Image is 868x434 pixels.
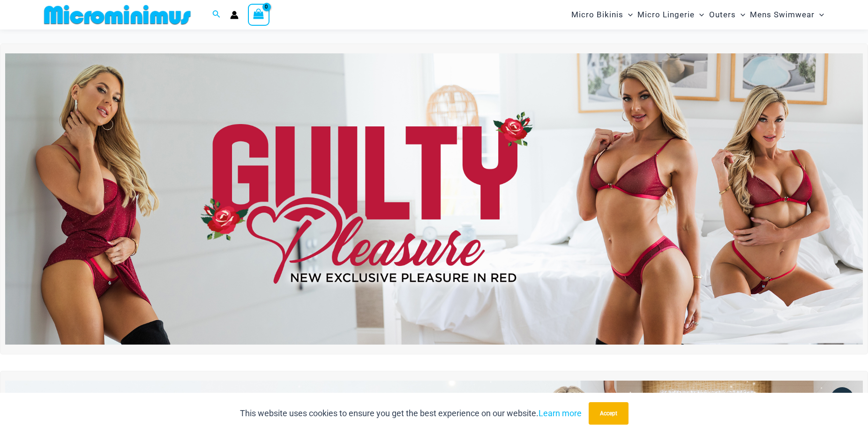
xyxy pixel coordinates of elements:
[635,3,706,27] a: Micro LingerieMenu ToggleMenu Toggle
[569,3,635,27] a: Micro BikinisMenu ToggleMenu Toggle
[736,3,745,27] span: Menu Toggle
[5,53,863,345] img: Guilty Pleasures Red Lingerie
[709,3,736,27] span: Outers
[539,408,582,418] a: Learn more
[589,402,629,425] button: Accept
[750,3,815,27] span: Mens Swimwear
[815,3,824,27] span: Menu Toggle
[623,3,633,27] span: Menu Toggle
[568,1,828,28] nav: Site Navigation
[707,3,748,27] a: OutersMenu ToggleMenu Toggle
[40,4,195,25] img: MM SHOP LOGO FLAT
[240,406,582,420] p: This website uses cookies to ensure you get the best experience on our website.
[212,9,221,21] a: Search icon link
[695,3,704,27] span: Menu Toggle
[248,4,269,25] a: View Shopping Cart, empty
[230,11,239,19] a: Account icon link
[571,3,623,27] span: Micro Bikinis
[748,3,826,27] a: Mens SwimwearMenu ToggleMenu Toggle
[637,3,695,27] span: Micro Lingerie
